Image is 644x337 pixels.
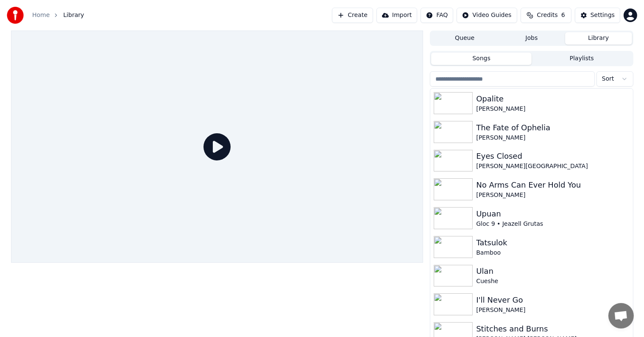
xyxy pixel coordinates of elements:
[476,93,629,105] div: Opalite
[63,11,84,20] span: Library
[476,179,629,191] div: No Arms Can Ever Hold You
[591,11,615,20] div: Settings
[431,53,532,65] button: Songs
[561,11,565,20] span: 6
[421,8,453,23] button: FAQ
[32,11,50,20] a: Home
[476,306,629,315] div: [PERSON_NAME]
[476,122,629,134] div: The Fate of Ophelia
[602,75,614,83] span: Sort
[476,162,629,171] div: [PERSON_NAME][GEOGRAPHIC_DATA]
[476,237,629,249] div: Tatsulok
[476,220,629,228] div: Gloc 9 • Jeazell Grutas
[431,32,498,45] button: Queue
[476,277,629,286] div: Cueshe
[575,8,620,23] button: Settings
[476,249,629,257] div: Bamboo
[476,191,629,199] div: [PERSON_NAME]
[7,7,24,24] img: youka
[457,8,517,23] button: Video Guides
[521,8,572,23] button: Credits6
[498,32,565,45] button: Jobs
[608,303,634,329] div: Open chat
[532,53,632,65] button: Playlists
[32,11,84,20] nav: breadcrumb
[476,323,629,335] div: Stitches and Burns
[332,8,373,23] button: Create
[476,265,629,277] div: Ulan
[476,208,629,220] div: Upuan
[476,134,629,142] div: [PERSON_NAME]
[476,150,629,162] div: Eyes Closed
[565,32,632,45] button: Library
[476,105,629,113] div: [PERSON_NAME]
[537,11,558,20] span: Credits
[376,8,417,23] button: Import
[476,294,629,306] div: I'll Never Go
